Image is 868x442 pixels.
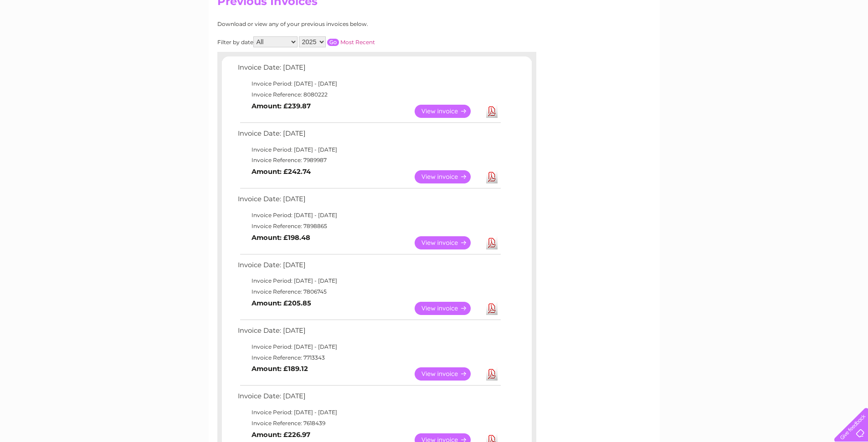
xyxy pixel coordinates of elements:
td: Invoice Date: [DATE] [236,325,502,341]
b: Amount: £242.74 [252,168,311,176]
a: Download [486,236,498,249]
b: Amount: £189.12 [252,365,308,373]
td: Invoice Reference: 7618439 [236,418,502,429]
a: View [415,105,482,118]
div: Clear Business is a trading name of Verastar Limited (registered in [GEOGRAPHIC_DATA] No. 3667643... [219,5,650,44]
b: Amount: £239.87 [252,102,311,110]
td: Invoice Reference: 8080222 [236,89,502,100]
a: View [415,367,482,381]
td: Invoice Period: [DATE] - [DATE] [236,78,502,89]
a: View [415,302,482,315]
a: Contact [807,39,830,46]
td: Invoice Date: [DATE] [236,127,502,144]
td: Invoice Date: [DATE] [236,259,502,276]
td: Invoice Period: [DATE] - [DATE] [236,210,502,221]
a: View [415,170,482,183]
a: Energy [730,39,750,46]
td: Invoice Reference: 7989987 [236,155,502,166]
td: Invoice Reference: 7713343 [236,352,502,363]
div: Download or view any of your previous invoices below. [217,21,457,27]
a: Download [486,302,498,315]
a: View [415,236,482,249]
td: Invoice Period: [DATE] - [DATE] [236,275,502,286]
a: Telecoms [756,39,783,46]
td: Invoice Period: [DATE] - [DATE] [236,144,502,155]
td: Invoice Reference: 7898865 [236,221,502,232]
td: Invoice Date: [DATE] [236,61,502,78]
a: Download [486,367,498,381]
a: Log out [838,39,859,46]
a: 0333 014 3131 [696,5,759,16]
td: Invoice Period: [DATE] - [DATE] [236,407,502,418]
b: Amount: £198.48 [252,234,310,242]
a: Most Recent [340,39,375,46]
td: Invoice Period: [DATE] - [DATE] [236,341,502,352]
a: Download [486,170,498,183]
td: Invoice Date: [DATE] [236,390,502,407]
td: Invoice Reference: 7806745 [236,286,502,297]
a: Blog [789,39,802,46]
img: logo.png [31,24,77,51]
b: Amount: £226.97 [252,431,310,439]
div: Filter by date [217,36,457,47]
a: Water [708,39,725,46]
a: Download [486,105,498,118]
b: Amount: £205.85 [252,299,311,307]
td: Invoice Date: [DATE] [236,193,502,210]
